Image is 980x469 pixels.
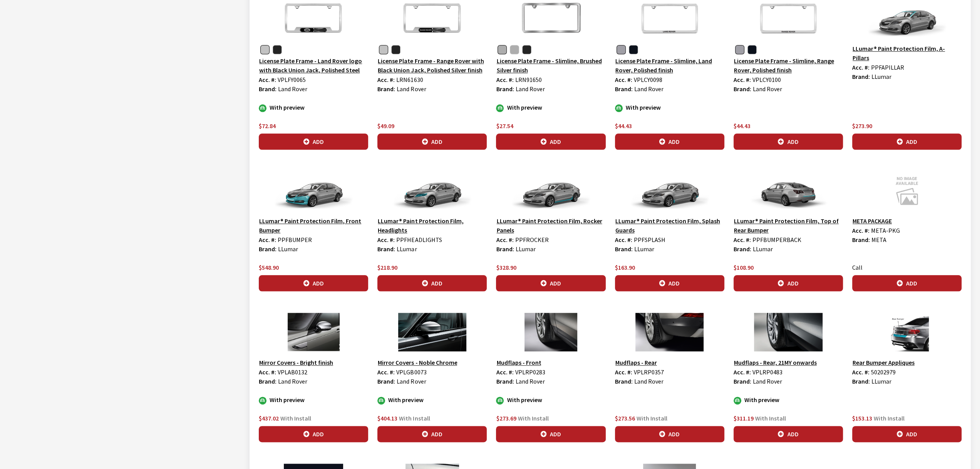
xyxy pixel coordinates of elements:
img: Image for Mudflaps - Rear, 21MY onwards [734,313,843,351]
span: LLumar [871,73,891,80]
span: $163.90 [615,264,635,271]
span: Land Rover [397,85,426,93]
label: Acc. #: [615,367,632,377]
button: Mudflaps - Front [496,357,541,367]
div: With preview [615,103,724,112]
span: PPFROCKER [515,236,548,244]
img: Image for LLumar® Paint Protection Film, Front Bumper [259,171,368,210]
span: PPFHEADLIGHTS [396,236,442,244]
button: Silver [510,45,519,54]
span: VPLCY0098 [634,76,662,83]
span: With Install [518,414,548,422]
span: $273.90 [852,122,872,130]
button: Mirror Covers - Bright finish [259,357,333,367]
label: Acc. #: [734,75,751,84]
label: Brand: [615,84,633,93]
label: Brand: [734,244,751,254]
label: Acc. #: [734,235,751,244]
span: $44.43 [615,122,632,130]
label: Acc. #: [377,235,395,244]
img: Image for LLumar® Paint Protection Film, Rocker Panels [496,171,605,210]
span: 50202979 [871,368,896,376]
label: Acc. #: [852,367,869,377]
span: Land Rover [397,377,426,385]
span: LLumar [871,377,891,385]
label: Brand: [852,72,870,81]
label: Acc. #: [259,367,276,377]
button: Mudflaps - Rear [615,357,657,367]
span: With Install [755,414,786,422]
span: VPLRP0483 [752,368,782,376]
label: Brand: [852,235,870,244]
label: Acc. #: [377,75,395,84]
img: Image for LLumar® Paint Protection Film, Top of Rear Bumper [734,171,843,210]
span: LRN91650 [515,76,541,83]
label: Brand: [496,84,514,93]
span: Land Rover [278,377,307,385]
span: VPLGB0073 [396,368,426,376]
span: $404.13 [377,414,397,422]
img: Image for Mudflaps - Front [496,313,605,351]
label: Brand: [259,244,276,254]
span: VPLRP0357 [634,368,664,376]
span: VPLFY0065 [278,76,306,83]
button: Add [259,426,368,442]
button: Add [852,275,962,291]
span: LLumar [397,245,417,253]
button: Matte Black [391,45,400,54]
button: License Plate Frame - Slimline, Land Rover, Polished finish [615,56,724,75]
img: Image for LLumar® Paint Protection Film, Splash Guards [615,171,724,210]
img: Image for META PACKAGE [852,171,962,210]
span: LRN61630 [396,76,423,83]
label: Brand: [259,84,276,93]
label: Brand: [377,377,395,386]
label: Brand: [734,84,751,93]
button: Rear Bumper Appliques [852,357,915,367]
span: $153.13 [852,414,872,422]
label: Brand: [852,377,870,386]
button: Add [377,426,487,442]
button: License Plate Frame - Slimline, Range Rover, Polished finish [734,56,843,75]
span: VPLRP0283 [515,368,545,376]
div: With preview [734,395,843,404]
span: Land Rover [515,377,544,385]
button: Add [615,134,724,150]
button: Black [747,45,757,54]
button: Add [496,134,605,150]
label: Acc. #: [852,63,869,72]
button: Silver [498,45,507,54]
img: Image for Mudflaps - Rear [615,313,724,351]
button: Add [734,275,843,291]
button: Polished Silver [260,45,270,54]
label: Acc. #: [496,235,513,244]
span: PPFSPLASH [634,236,665,244]
span: With Install [874,414,905,422]
label: Brand: [496,244,514,254]
button: License Plate Frame - Slimline, Brushed Silver finish [496,56,605,75]
span: LLumar [278,245,298,253]
span: PPFBUMPERBACK [752,236,801,244]
span: $108.90 [734,264,754,271]
button: Add [377,134,487,150]
span: $44.43 [734,122,750,130]
span: META [871,236,886,244]
button: Add [734,426,843,442]
img: Image for Mirror Covers - Bright finish [259,313,368,351]
label: Brand: [734,377,751,386]
span: $437.02 [259,414,279,422]
button: Black [629,45,638,54]
span: Land Rover [515,85,544,93]
button: Add [377,275,487,291]
span: $218.90 [377,264,397,271]
button: Add [615,426,724,442]
label: Acc. #: [496,75,513,84]
button: Add [852,426,962,442]
label: Acc. #: [615,75,632,84]
label: Acc. #: [377,367,395,377]
span: PPFBUMPER [278,236,312,244]
button: LLumar® Paint Protection Film, Headlights [377,216,487,235]
span: With Install [280,414,311,422]
button: Mudflaps - Rear, 21MY onwards [734,357,817,367]
span: $27.54 [496,122,513,130]
span: META-PKG [871,227,900,234]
